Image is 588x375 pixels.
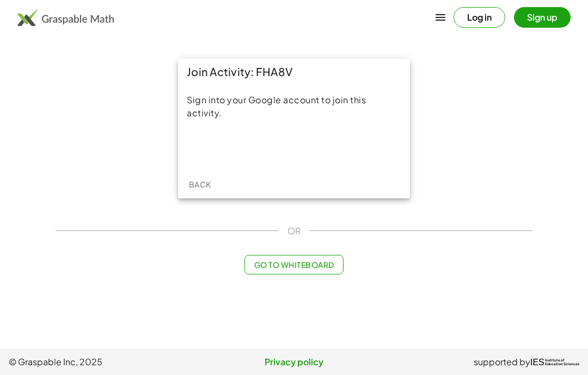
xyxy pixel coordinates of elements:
[199,355,389,368] a: Privacy policy
[188,179,211,189] span: Back
[545,359,579,366] span: Institute of Education Sciences
[9,355,199,368] span: © Graspable Inc, 2025
[187,93,401,120] div: Sign into your Google account to join this activity.
[182,174,217,194] button: Back
[530,355,579,368] a: IESInstitute ofEducation Sciences
[244,136,344,160] div: Sign in with Google. Opens in new tab
[454,7,505,28] button: Log in
[238,136,350,160] iframe: Sign in with Google Button
[254,260,334,270] span: Go to Whiteboard
[530,357,544,367] span: IES
[514,7,571,28] button: Sign up
[178,59,410,85] div: Join Activity: FHA8V
[474,355,530,368] span: supported by
[287,224,301,237] span: OR
[244,255,343,274] button: Go to Whiteboard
